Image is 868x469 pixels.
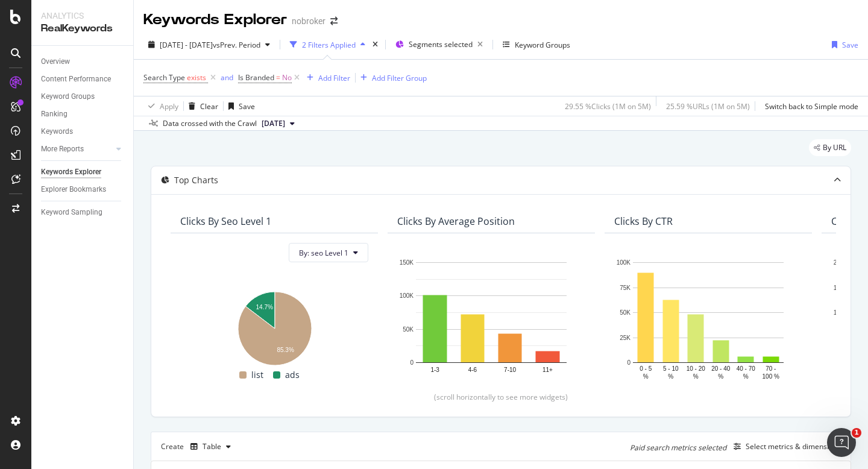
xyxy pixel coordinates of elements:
[370,39,380,51] div: times
[630,442,726,453] div: Paid search metrics selected
[640,365,652,372] text: 0 - 5
[203,443,221,450] div: Table
[200,101,218,112] div: Clear
[620,309,631,316] text: 50K
[163,118,257,129] div: Data crossed with the Crawl
[565,101,651,112] div: 29.55 % Clicks ( 1M on 5M )
[746,441,841,452] div: Select metrics & dimensions
[318,73,350,83] div: Add Filter
[41,206,125,219] a: Keyword Sampling
[834,285,848,291] text: 150K
[299,248,348,258] span: By: seo Level 1
[184,96,218,116] button: Clear
[180,285,368,368] div: A chart.
[834,309,848,316] text: 100K
[174,174,218,186] div: Top Charts
[666,101,750,112] div: 25.59 % URLs ( 1M on 5M )
[504,367,516,373] text: 7-10
[302,40,356,50] div: 2 Filters Applied
[239,101,255,112] div: Save
[397,256,585,382] svg: A chart.
[643,373,649,380] text: %
[430,367,439,373] text: 1-3
[410,359,414,366] text: 0
[737,365,756,372] text: 40 - 70
[409,39,473,49] span: Segments selected
[663,365,679,372] text: 5 - 10
[41,90,125,103] a: Keyword Groups
[718,373,723,380] text: %
[41,10,124,22] div: Analytics
[143,10,287,30] div: Keywords Explorer
[41,206,102,219] div: Keyword Sampling
[282,69,292,86] span: No
[809,139,851,156] div: legacy label
[180,215,271,227] div: Clicks By seo Level 1
[224,96,255,116] button: Save
[302,71,350,85] button: Add Filter
[852,428,861,438] span: 1
[41,125,73,138] div: Keywords
[372,73,427,83] div: Add Filter Group
[403,326,414,333] text: 50K
[161,437,236,456] div: Create
[41,143,113,156] a: More Reports
[823,144,846,151] span: By URL
[277,347,294,353] text: 85.3%
[143,72,185,83] span: Search Type
[289,243,368,262] button: By: seo Level 1
[729,439,841,454] button: Select metrics & dimensions
[276,72,280,83] span: =
[468,367,477,373] text: 4-6
[262,118,285,129] span: 2025 Sep. 1st
[617,259,631,266] text: 100K
[763,373,779,380] text: 100 %
[766,365,776,372] text: 70 -
[711,365,731,372] text: 20 - 40
[834,259,848,266] text: 200K
[41,183,125,196] a: Explorer Bookmarks
[391,35,488,54] button: Segments selected
[166,392,836,402] div: (scroll horizontally to see more widgets)
[400,293,414,300] text: 100K
[41,90,95,103] div: Keyword Groups
[498,35,575,54] button: Keyword Groups
[515,40,570,50] div: Keyword Groups
[238,72,274,83] span: Is Branded
[627,359,631,366] text: 0
[257,116,300,131] button: [DATE]
[285,368,300,382] span: ads
[160,40,213,50] span: [DATE] - [DATE]
[251,368,263,382] span: list
[542,367,553,373] text: 11+
[620,335,631,341] text: 25K
[41,183,106,196] div: Explorer Bookmarks
[221,72,233,83] div: and
[41,55,125,68] a: Overview
[41,166,125,178] a: Keywords Explorer
[41,73,111,86] div: Content Performance
[41,73,125,86] a: Content Performance
[292,15,325,27] div: nobroker
[41,22,124,36] div: RealKeywords
[41,108,68,121] div: Ranking
[160,101,178,112] div: Apply
[397,215,515,227] div: Clicks By Average Position
[743,373,749,380] text: %
[41,108,125,121] a: Ranking
[41,55,70,68] div: Overview
[400,259,414,266] text: 150K
[41,166,101,178] div: Keywords Explorer
[143,96,178,116] button: Apply
[356,71,427,85] button: Add Filter Group
[41,143,84,156] div: More Reports
[614,215,673,227] div: Clicks By CTR
[213,40,260,50] span: vs Prev. Period
[614,256,802,382] svg: A chart.
[143,35,275,54] button: [DATE] - [DATE]vsPrev. Period
[285,35,370,54] button: 2 Filters Applied
[256,304,273,311] text: 14.7%
[827,35,858,54] button: Save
